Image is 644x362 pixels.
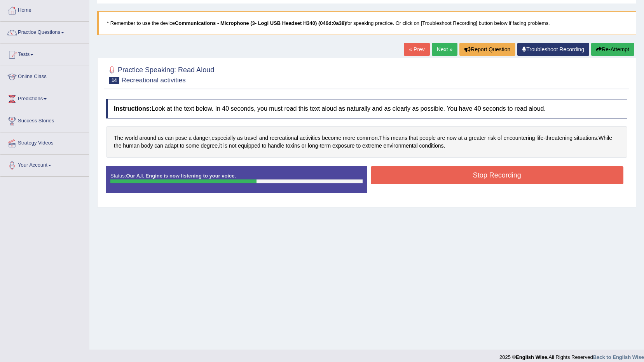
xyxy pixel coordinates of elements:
button: Stop Recording [371,166,624,184]
a: Back to English Wise [593,354,644,360]
span: Click to see word definition [139,134,156,142]
span: Click to see word definition [229,142,236,150]
a: Tests [0,44,89,63]
span: Click to see word definition [464,134,467,142]
span: Click to see word definition [300,134,321,142]
span: Click to see word definition [379,134,389,142]
a: « Prev [404,43,429,56]
span: Click to see word definition [302,142,306,150]
a: Success Stories [0,110,89,130]
span: Click to see word definition [536,134,543,142]
span: Click to see word definition [458,134,463,142]
span: Click to see word definition [141,142,153,150]
span: 14 [109,77,119,84]
span: Click to see word definition [286,142,300,150]
small: Recreational activities [121,77,185,84]
span: Click to see word definition [437,134,445,142]
span: Click to see word definition [259,134,268,142]
a: Troubleshoot Recording [517,43,589,56]
span: Click to see word definition [114,134,123,142]
a: Next » [432,43,457,56]
span: Click to see word definition [497,134,502,142]
a: Strategy Videos [0,132,89,152]
span: Click to see word definition [384,142,418,150]
h2: Practice Speaking: Read Aloud [106,64,214,84]
span: Click to see word definition [123,142,140,150]
div: , . - . , - . [106,126,627,158]
span: Click to see word definition [545,134,572,142]
span: Click to see word definition [165,134,174,142]
span: Click to see word definition [219,142,222,150]
span: Click to see word definition [322,134,342,142]
span: Click to see word definition [193,134,210,142]
span: Click to see word definition [223,142,227,150]
span: Click to see word definition [487,134,496,142]
span: Click to see word definition [343,134,355,142]
span: Click to see word definition [211,134,235,142]
button: Re-Attempt [591,43,634,56]
span: Click to see word definition [175,134,187,142]
a: Your Account [0,155,89,174]
a: Online Class [0,66,89,85]
a: Practice Questions [0,22,89,41]
span: Click to see word definition [332,142,355,150]
span: Click to see word definition [574,134,597,142]
span: Click to see word definition [469,134,486,142]
span: Click to see word definition [357,134,378,142]
h4: Look at the text below. In 40 seconds, you must read this text aloud as naturally and as clearly ... [106,99,627,118]
span: Click to see word definition [180,142,185,150]
a: Predictions [0,88,89,108]
span: Click to see word definition [244,134,258,142]
span: Click to see word definition [188,134,192,142]
span: Click to see word definition [391,134,407,142]
span: Click to see word definition [447,134,457,142]
span: Click to see word definition [362,142,382,150]
div: Status: [106,166,367,193]
span: Click to see word definition [270,134,298,142]
span: Click to see word definition [114,142,121,150]
span: Click to see word definition [125,134,138,142]
strong: English Wise. [516,354,548,360]
span: Click to see word definition [308,142,318,150]
span: Click to see word definition [356,142,361,150]
span: Click to see word definition [262,142,267,150]
b: Communications - Microphone (3- Logi USB Headset H340) (046d:0a38) [175,20,346,26]
span: Click to see word definition [154,142,163,150]
span: Click to see word definition [409,134,418,142]
span: Click to see word definition [158,134,164,142]
span: Click to see word definition [419,142,443,150]
span: Click to see word definition [419,134,436,142]
div: 2025 © All Rights Reserved [499,350,644,361]
span: Click to see word definition [238,142,260,150]
span: Click to see word definition [504,134,535,142]
button: Report Question [459,43,515,56]
strong: Our A.I. Engine is now listening to your voice. [126,173,236,179]
span: Click to see word definition [268,142,284,150]
span: Click to see word definition [201,142,218,150]
b: Instructions: [114,105,152,112]
span: Click to see word definition [320,142,331,150]
span: Click to see word definition [186,142,199,150]
span: Click to see word definition [165,142,178,150]
span: Click to see word definition [599,134,612,142]
span: Click to see word definition [237,134,243,142]
blockquote: * Remember to use the device for speaking practice. Or click on [Troubleshoot Recording] button b... [97,11,636,35]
